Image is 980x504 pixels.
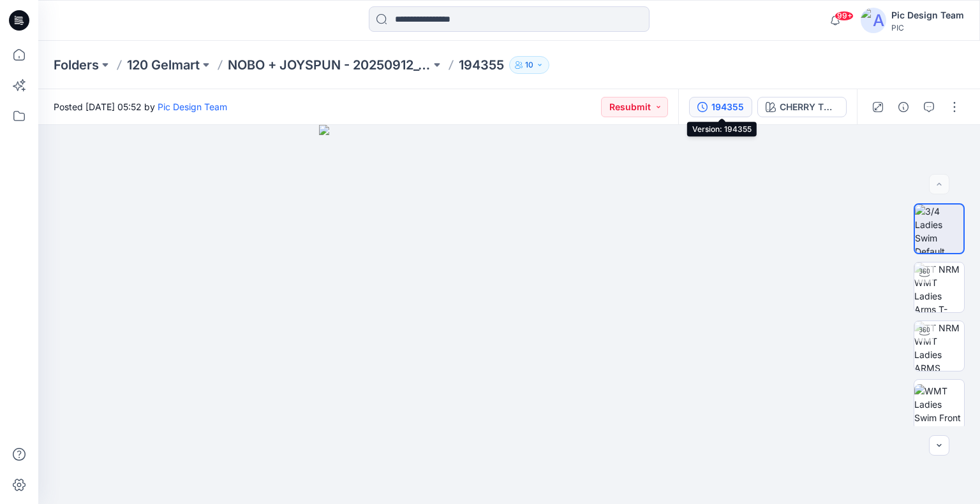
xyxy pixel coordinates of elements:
img: 3/4 Ladies Swim Default [915,205,963,253]
p: 10 [525,58,533,72]
div: CHERRY TOMATO [780,100,838,114]
img: avatar [861,8,886,33]
a: Pic Design Team [158,101,227,112]
img: TT NRM WMT Ladies ARMS DOWN [914,321,964,371]
button: 194355 [689,97,752,117]
img: WMT Ladies Swim Front [914,384,964,424]
a: 120 Gelmart [127,56,200,74]
div: Pic Design Team [891,8,964,23]
button: Details [893,97,914,117]
p: 194355 [459,56,504,74]
button: 10 [509,56,549,74]
div: PIC [891,23,964,32]
span: 99+ [835,11,854,21]
span: Posted [DATE] 05:52 by [54,100,227,113]
a: NOBO + JOYSPUN - 20250912_120_GC [228,56,431,74]
img: eyJhbGciOiJIUzI1NiIsImtpZCI6IjAiLCJzbHQiOiJzZXMiLCJ0eXAiOiJKV1QifQ.eyJkYXRhIjp7InR5cGUiOiJzdG9yYW... [319,125,699,504]
img: TT NRM WMT Ladies Arms T-POSE [914,263,964,312]
button: CHERRY TOMATO [757,97,847,117]
div: 194355 [711,100,744,114]
a: Folders [54,56,99,74]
